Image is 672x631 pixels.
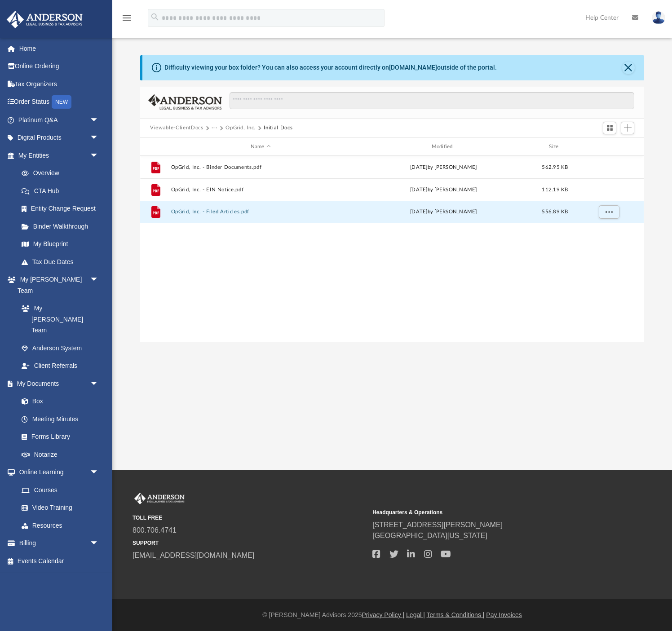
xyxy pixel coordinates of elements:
[427,611,485,618] a: Terms & Conditions |
[621,122,634,134] button: Add
[90,463,108,482] span: arrow_drop_down
[6,111,112,129] a: Platinum Q&Aarrow_drop_down
[90,534,108,553] span: arrow_drop_down
[225,124,256,132] button: OpGrid, Inc.
[150,124,203,132] button: Viewable-ClientDocs
[354,186,533,194] div: [DATE] by [PERSON_NAME]
[6,146,112,164] a: My Entitiesarrow_drop_down
[599,206,619,219] button: More options
[406,611,425,618] a: Legal |
[13,446,108,463] a: Notarize
[90,375,108,393] span: arrow_drop_down
[164,63,497,72] div: Difficulty viewing your box folder? You can also access your account directly on outside of the p...
[6,271,108,300] a: My [PERSON_NAME] Teamarrow_drop_down
[542,187,568,192] span: 112.19 KB
[171,143,350,151] div: Name
[4,11,85,28] img: Anderson Advisors Platinum Portal
[133,493,186,504] img: Anderson Advisors Platinum Portal
[212,124,217,132] button: ···
[354,208,533,216] div: [DATE] by [PERSON_NAME]
[140,156,644,342] div: grid
[13,357,108,375] a: Client Referrals
[6,129,112,147] a: Digital Productsarrow_drop_down
[90,129,108,147] span: arrow_drop_down
[121,17,132,23] a: menu
[354,143,533,151] div: Modified
[171,187,350,193] button: OpGrid, Inc. - EIN Notice.pdf
[6,40,112,57] a: Home
[6,552,112,570] a: Events Calendar
[13,516,108,534] a: Resources
[542,165,568,170] span: 562.95 KB
[133,552,254,559] a: [EMAIL_ADDRESS][DOMAIN_NAME]
[133,514,366,522] small: TOLL FREE
[6,93,112,111] a: Order StatusNEW
[6,375,108,393] a: My Documentsarrow_drop_down
[389,64,437,71] a: [DOMAIN_NAME]
[112,610,672,620] div: © [PERSON_NAME] Advisors 2025
[171,209,350,215] button: OpGrid, Inc. - Filed Articles.pdf
[144,143,167,151] div: id
[13,410,108,428] a: Meeting Minutes
[6,463,108,481] a: Online Learningarrow_drop_down
[6,57,112,75] a: Online Ordering
[537,143,573,151] div: Size
[52,95,71,109] div: NEW
[6,75,112,93] a: Tax Organizers
[372,521,503,529] a: [STREET_ADDRESS][PERSON_NAME]
[90,111,108,129] span: arrow_drop_down
[13,339,108,357] a: Anderson System
[603,122,616,134] button: Switch to Grid View
[13,217,112,235] a: Binder Walkthrough
[13,300,103,340] a: My [PERSON_NAME] Team
[264,124,292,132] button: Initial Docs
[13,182,112,200] a: CTA Hub
[622,62,635,74] button: Close
[13,481,108,499] a: Courses
[133,539,366,547] small: SUPPORT
[13,499,103,517] a: Video Training
[577,143,640,151] div: id
[13,200,112,218] a: Entity Change Request
[372,508,606,516] small: Headquarters & Operations
[13,428,103,446] a: Forms Library
[171,164,350,170] button: OpGrid, Inc. - Binder Documents.pdf
[362,611,405,618] a: Privacy Policy |
[90,146,108,165] span: arrow_drop_down
[652,11,665,24] img: User Pic
[542,210,568,215] span: 556.89 KB
[6,534,112,552] a: Billingarrow_drop_down
[486,611,522,618] a: Pay Invoices
[90,271,108,289] span: arrow_drop_down
[121,13,132,23] i: menu
[13,164,112,182] a: Overview
[13,253,112,271] a: Tax Due Dates
[150,12,160,22] i: search
[133,526,177,534] a: 800.706.4741
[354,163,533,172] div: [DATE] by [PERSON_NAME]
[230,92,634,109] input: Search files and folders
[372,532,487,539] a: [GEOGRAPHIC_DATA][US_STATE]
[13,235,108,253] a: My Blueprint
[13,393,103,410] a: Box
